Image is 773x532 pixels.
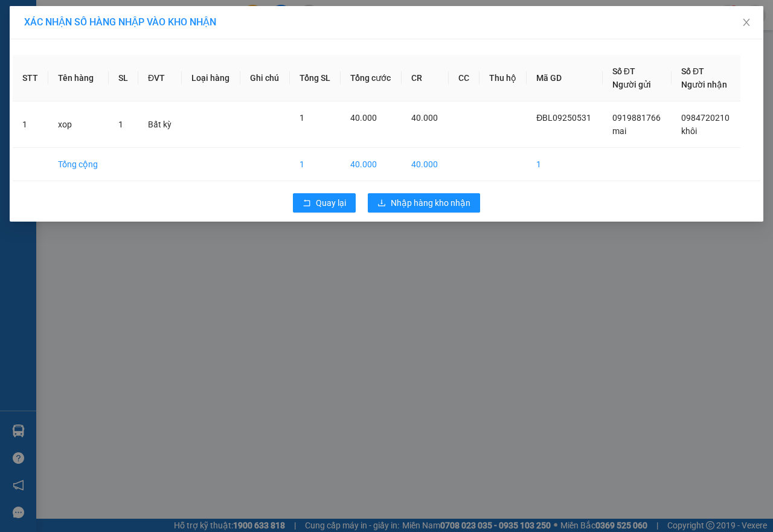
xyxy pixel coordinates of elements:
td: 1 [527,148,603,181]
div: Bình Giã [103,10,188,25]
span: Số ĐT [681,66,704,76]
div: 0908232567 [103,39,188,56]
div: Hàng Bà Rịa [10,10,95,39]
span: download [377,199,386,208]
button: Close [730,6,763,40]
th: Tên hàng [48,55,109,101]
th: ĐVT [138,55,182,101]
th: Loại hàng [182,55,240,101]
span: R : [9,79,21,92]
span: Quay lại [316,196,346,210]
th: Mã GD [527,55,603,101]
div: 30.000 [9,78,97,92]
span: close [742,18,751,27]
span: mai [612,126,626,136]
span: khôi [681,126,697,136]
span: 0919881766 [612,113,661,123]
span: Số ĐT [612,66,635,76]
span: Gửi: [10,11,29,24]
span: 1 [118,120,123,129]
span: rollback [303,199,311,208]
div: thuan [10,39,95,54]
button: rollbackQuay lại [293,193,356,213]
th: SL [109,55,138,101]
span: 40.000 [350,113,377,123]
span: Nhập hàng kho nhận [391,196,470,210]
div: C MAI [103,25,188,39]
span: 0984720210 [681,113,730,123]
th: CC [449,55,480,101]
td: 1 [290,148,341,181]
th: Tổng SL [290,55,341,101]
button: downloadNhập hàng kho nhận [368,193,480,213]
span: 1 [300,113,304,123]
th: Tổng cước [341,55,402,101]
td: 1 [13,101,48,148]
td: 40.000 [341,148,402,181]
span: ĐBL09250531 [536,113,591,123]
th: STT [13,55,48,101]
span: Nhận: [103,11,132,24]
td: xop [48,101,109,148]
span: XÁC NHẬN SỐ HÀNG NHẬP VÀO KHO NHẬN [24,16,216,28]
span: Người gửi [612,80,651,89]
td: Tổng cộng [48,148,109,181]
div: 0933999573 [10,54,95,71]
td: Bất kỳ [138,101,182,148]
th: Thu hộ [480,55,527,101]
td: 40.000 [402,148,448,181]
span: Người nhận [681,80,727,89]
th: Ghi chú [240,55,290,101]
span: 40.000 [411,113,438,123]
th: CR [402,55,448,101]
